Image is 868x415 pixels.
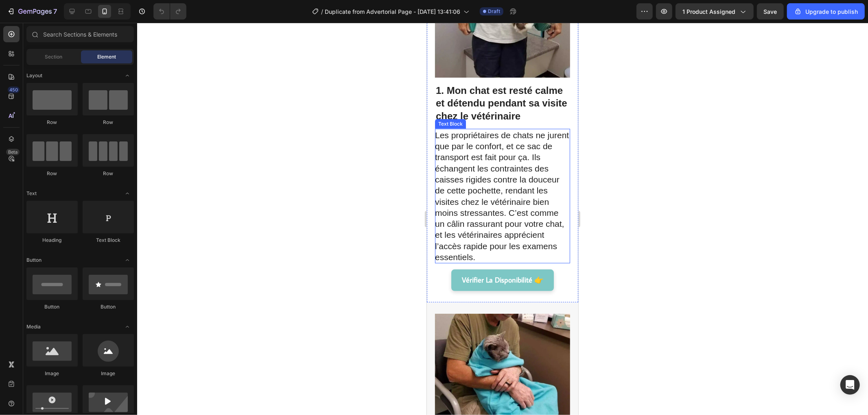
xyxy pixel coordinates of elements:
[26,303,78,311] div: Button
[682,7,735,16] span: 1 product assigned
[121,187,134,200] span: Toggle open
[83,370,134,377] div: Image
[3,3,61,20] button: 7
[53,7,57,16] p: 7
[83,119,134,126] div: Row
[427,23,578,415] iframe: Design area
[488,8,500,15] span: Draft
[121,254,134,267] span: Toggle open
[26,237,78,244] div: Heading
[26,72,42,79] span: Layout
[676,3,754,20] button: 1 product assigned
[26,256,42,264] span: Button
[83,237,134,244] div: Text Block
[764,8,777,15] span: Save
[153,3,186,20] div: Undo/Redo
[325,7,460,16] span: Duplicate from Advertorial Page - [DATE] 13:41:06
[787,3,865,20] button: Upgrade to publish
[840,375,860,395] div: Open Intercom Messenger
[121,69,134,82] span: Toggle open
[26,370,78,377] div: Image
[26,190,37,197] span: Text
[26,26,134,42] input: Search Sections & Elements
[45,53,63,61] span: Section
[121,320,134,333] span: Toggle open
[321,7,323,16] span: /
[83,170,134,177] div: Row
[26,170,78,177] div: Row
[6,149,20,155] div: Beta
[26,119,78,126] div: Row
[97,53,116,61] span: Element
[8,87,20,93] div: 450
[757,3,784,20] button: Save
[794,7,858,16] div: Upgrade to publish
[26,323,41,330] span: Media
[83,303,134,311] div: Button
